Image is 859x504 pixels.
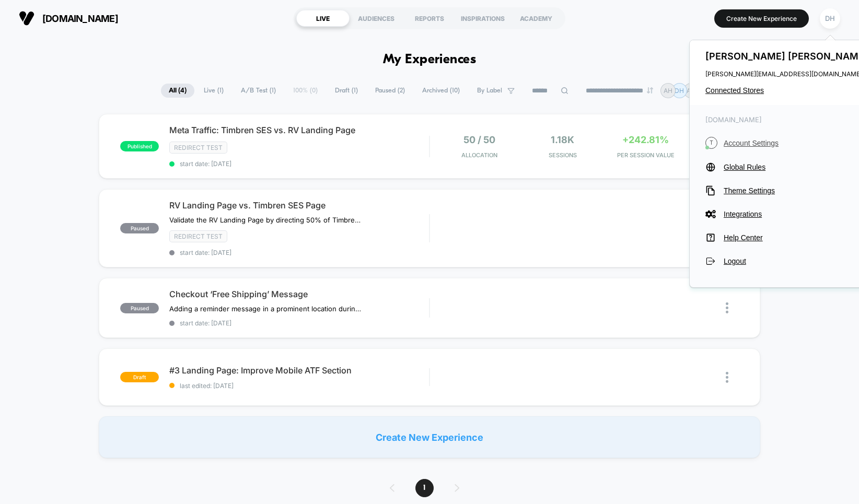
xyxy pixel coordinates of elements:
span: PER SESSION VALUE [607,151,684,159]
span: RV Landing Page vs. Timbren SES Page [169,200,429,210]
img: end [647,87,653,93]
h1: My Experiences [383,52,477,67]
div: INSPIRATIONS [456,10,509,27]
p: AH [664,87,672,95]
span: Validate the RV Landing Page by directing 50% of Timbren SES traffic﻿ to it. [169,216,363,224]
span: published [120,141,159,151]
span: paused [120,223,159,233]
div: Create New Experience [99,416,760,458]
p: DH [675,87,684,95]
i: T [705,137,717,149]
span: By Label [477,87,502,95]
span: Allocation [461,151,497,159]
div: ACADEMY [509,10,563,27]
span: draft [120,372,159,382]
span: Sessions [524,151,601,159]
span: Archived ( 10 ) [414,84,468,98]
span: Adding a reminder message in a prominent location during checkout will remind users that they’ve ... [169,304,363,313]
span: 1.18k [551,134,574,145]
button: Create New Experience [714,9,809,28]
span: Paused ( 2 ) [367,84,413,98]
div: LIVE [296,10,350,27]
span: Live ( 1 ) [196,84,231,98]
div: DH [820,8,840,29]
span: start date: [DATE] [169,160,429,168]
span: Redirect Test [169,230,227,242]
span: last edited: [DATE] [169,382,429,390]
span: 50 / 50 [463,134,495,145]
span: start date: [DATE] [169,319,429,327]
span: paused [120,303,159,313]
img: Visually logo [19,10,34,26]
span: [DOMAIN_NAME] [42,13,118,24]
span: Redirect Test [169,142,227,154]
span: Draft ( 1 ) [327,84,366,98]
span: All ( 4 ) [161,84,194,98]
span: +242.81% [622,134,669,145]
span: Checkout ‘Free Shipping’ Message [169,289,429,299]
span: start date: [DATE] [169,249,429,256]
img: close [726,372,728,383]
span: A/B Test ( 1 ) [233,84,284,98]
div: REPORTS [403,10,456,27]
span: Meta Traffic: Timbren SES vs. RV Landing Page [169,125,429,135]
span: #3 Landing Page: Improve Mobile ATF Section [169,365,429,376]
img: close [726,302,728,313]
button: DH [817,8,843,29]
button: [DOMAIN_NAME] [16,10,121,27]
span: 1 [415,479,434,497]
div: AUDIENCES [350,10,403,27]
